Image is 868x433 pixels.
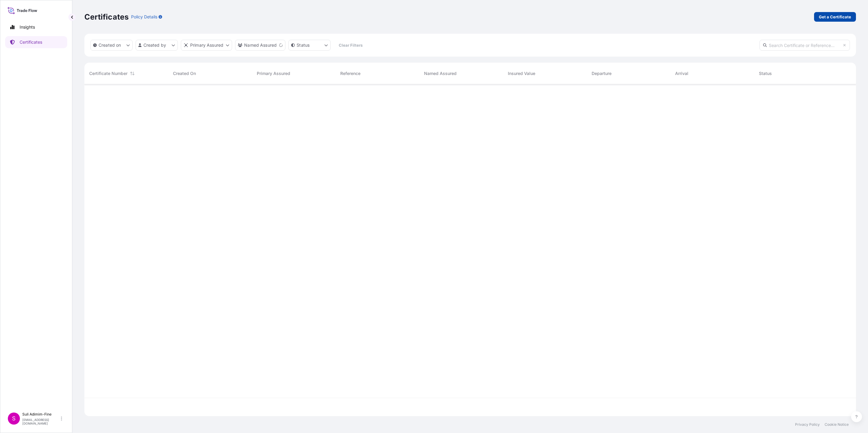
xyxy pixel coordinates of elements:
button: createdOn Filter options [90,40,133,51]
a: Insights [5,21,67,33]
span: Named Assured [424,70,457,76]
p: [EMAIL_ADDRESS][DOMAIN_NAME] [22,418,60,425]
p: Certificates [84,12,129,22]
input: Search Certificate or Reference... [759,40,850,51]
p: Created by [143,42,166,48]
span: Primary Assured [257,70,290,76]
p: Primary Assured [190,42,223,48]
a: Cookie Notice [825,422,849,427]
button: distributor Filter options [181,40,232,51]
button: createdBy Filter options [136,40,178,51]
p: Suli Adimim-Fine [22,412,60,417]
span: Reference [340,70,360,76]
a: Get a Certificate [814,12,856,22]
a: Certificates [5,36,67,48]
p: Policy Details [131,14,157,20]
span: Arrival [675,70,688,76]
span: Created On [173,70,196,76]
span: Certificate Number [89,70,127,76]
button: Sort [129,70,136,77]
p: Get a Certificate [819,14,851,20]
p: Status [297,42,310,48]
span: S [12,416,16,422]
a: Privacy Policy [795,422,820,427]
button: Clear Filters [334,40,367,50]
span: Departure [592,70,612,76]
span: Insured Value [508,70,535,76]
p: Insights [20,24,35,30]
button: cargoOwner Filter options [235,40,285,51]
p: Named Assured [244,42,277,48]
span: Status [759,70,772,76]
p: Certificates [20,39,42,45]
p: Clear Filters [339,42,363,48]
p: Created on [99,42,121,48]
button: certificateStatus Filter options [288,40,331,51]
